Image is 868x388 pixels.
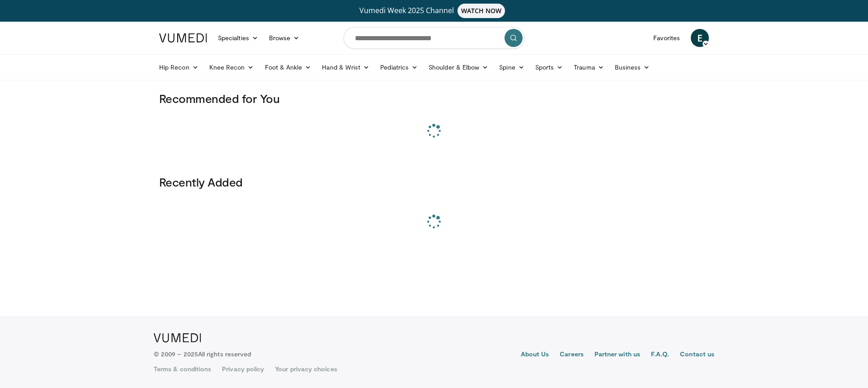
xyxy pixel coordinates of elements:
a: Specialties [212,29,264,47]
a: Hip Recon [154,58,204,76]
span: WATCH NOW [458,4,505,18]
a: Knee Recon [204,58,259,76]
a: Favorites [648,29,685,47]
a: Trauma [568,58,609,76]
img: VuMedi Logo [159,33,207,42]
a: Sports [530,58,569,76]
a: Hand & Wrist [316,58,375,76]
p: © 2009 – 2025 [154,350,251,359]
a: Contact us [680,350,714,360]
h3: Recently Added [159,175,709,189]
a: E [691,29,709,47]
a: Privacy policy [222,365,264,374]
a: About Us [521,350,549,360]
span: All rights reserved [198,350,251,358]
img: VuMedi Logo [154,333,201,342]
a: Foot & Ankle [259,58,317,76]
a: Business [609,58,656,76]
a: Spine [494,58,529,76]
a: Terms & conditions [154,365,211,374]
a: F.A.Q. [651,350,669,360]
a: Pediatrics [375,58,423,76]
h3: Recommended for You [159,91,709,106]
a: Partner with us [594,350,640,360]
a: Careers [560,350,584,360]
input: Search topics, interventions [344,27,524,49]
a: Shoulder & Elbow [423,58,494,76]
a: Browse [264,29,305,47]
a: Your privacy choices [275,365,337,374]
a: Vumedi Week 2025 ChannelWATCH NOW [160,4,708,18]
